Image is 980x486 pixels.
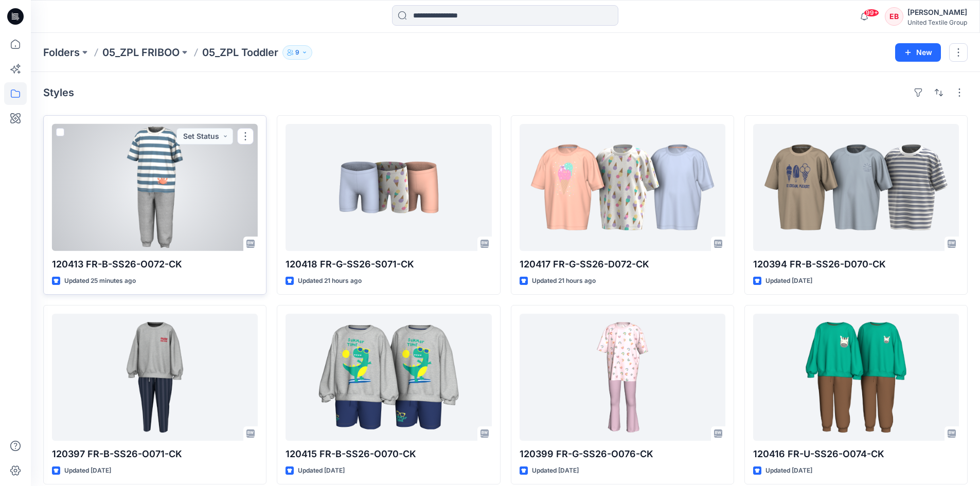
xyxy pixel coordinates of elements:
[52,447,258,461] p: 120397 FR-B-SS26-O071-CK
[520,447,725,461] p: 120399 FR-G-SS26-O076-CK
[864,9,879,17] span: 99+
[907,6,967,19] div: [PERSON_NAME]
[64,465,111,476] p: Updated [DATE]
[765,465,812,476] p: Updated [DATE]
[753,314,959,441] a: 120416 FR-U-SS26-O074-CK
[43,86,74,99] h4: Styles
[753,124,959,251] a: 120394 FR-B-SS26-D070-CK
[52,314,258,441] a: 120397 FR-B-SS26-O071-CK
[885,7,903,26] div: EB
[282,45,312,60] button: 9
[753,447,959,461] p: 120416 FR-U-SS26-O074-CK
[520,314,725,441] a: 120399 FR-G-SS26-O076-CK
[286,447,491,461] p: 120415 FR-B-SS26-O070-CK
[520,124,725,251] a: 120417 FR-G-SS26-D072-CK
[753,257,959,272] p: 120394 FR-B-SS26-D070-CK
[298,465,345,476] p: Updated [DATE]
[102,45,180,60] a: 05_ZPL FRIBOO
[765,276,812,286] p: Updated [DATE]
[52,257,258,272] p: 120413 FR-B-SS26-O072-CK
[202,45,278,60] p: 05_ZPL Toddler
[286,124,491,251] a: 120418 FR-G-SS26-S071-CK
[64,276,136,286] p: Updated 25 minutes ago
[286,314,491,441] a: 120415 FR-B-SS26-O070-CK
[298,276,362,286] p: Updated 21 hours ago
[52,124,258,251] a: 120413 FR-B-SS26-O072-CK
[286,257,491,272] p: 120418 FR-G-SS26-S071-CK
[43,45,80,60] a: Folders
[520,257,725,272] p: 120417 FR-G-SS26-D072-CK
[895,43,941,62] button: New
[295,47,299,58] p: 9
[532,465,579,476] p: Updated [DATE]
[907,19,967,26] div: United Textile Group
[532,276,596,286] p: Updated 21 hours ago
